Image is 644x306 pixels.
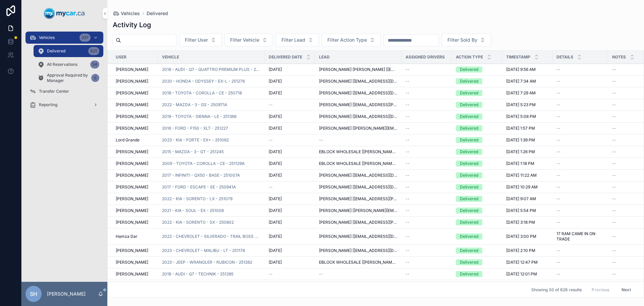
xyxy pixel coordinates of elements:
[612,271,616,277] span: --
[506,114,536,119] span: [DATE] 5:08 PM
[556,161,560,166] span: --
[162,161,245,166] span: 2009 - TOYOTA - COROLLA - CE - 251129A
[162,54,179,60] span: Vehicle
[269,196,282,202] span: [DATE]
[556,248,560,253] span: --
[506,196,536,202] span: [DATE] 9:07 AM
[25,99,103,111] a: Reporting
[406,102,410,107] span: --
[612,161,616,166] span: --
[319,208,397,213] span: [PERSON_NAME] [[PERSON_NAME][EMAIL_ADDRESS][DOMAIN_NAME]]
[506,260,538,265] span: [DATE] 12:47 PM
[269,126,282,131] span: [DATE]
[506,102,536,107] span: [DATE] 5:23 PM
[319,196,397,202] span: [PERSON_NAME] [[EMAIL_ADDRESS][PERSON_NAME][DOMAIN_NAME]]
[460,149,478,155] div: Delivered
[116,54,126,60] span: User
[506,248,535,253] span: [DATE] 2:10 PM
[556,149,560,155] span: --
[269,173,282,178] span: [DATE]
[506,54,530,60] span: Timestamp
[162,126,228,131] a: 2016 - FORD - F150 - XLT - 251227
[116,137,140,143] span: Lord Grande
[269,67,282,72] span: [DATE]
[460,233,478,239] div: Delivered
[406,271,410,277] span: --
[44,8,85,19] img: App logo
[25,85,103,97] a: Transfer Center
[88,47,99,55] div: 825
[406,184,410,190] span: --
[162,234,261,239] span: 2022 - CHEVROLET - SILVERADO - TRAIL BOSS CUSTOM - 251031
[269,79,282,84] span: [DATE]
[327,37,367,43] span: Filter Action Type
[47,48,65,54] span: Delivered
[269,137,273,143] span: --
[116,149,148,155] span: [PERSON_NAME]
[556,126,560,131] span: --
[506,90,536,96] span: [DATE] 7:29 AM
[556,208,560,213] span: --
[21,27,107,120] div: scrollable content
[460,125,478,131] div: Delivered
[116,161,148,166] span: [PERSON_NAME]
[319,149,397,155] span: EBLOCK WHOLESALE [[PERSON_NAME][EMAIL_ADDRESS][PERSON_NAME][DOMAIN_NAME]]
[442,34,491,46] button: Select Button
[556,196,560,202] span: --
[612,184,616,190] span: --
[506,173,537,178] span: [DATE] 11:22 AM
[162,173,240,178] span: 2017 - INFINITI - QX50 - BASE - 251007A
[612,173,616,178] span: --
[162,114,236,119] span: 2019 - TOYOTA - SIENNA - LE - 251366
[612,234,616,239] span: --
[460,78,478,84] div: Delivered
[162,271,233,277] a: 2018 - AUDI - Q7 - TECHNIK - 251285
[406,234,410,239] span: --
[319,67,397,72] span: [PERSON_NAME] [PERSON_NAME] [[EMAIL_ADDRESS][DOMAIN_NAME]]
[460,172,478,178] div: Delivered
[162,184,236,190] a: 2017 - FORD - ESCAPE - SE - 250941A
[162,248,245,253] a: 2023 - CHEVROLET - MALIBU - LT - 251178
[269,102,273,107] span: --
[319,90,397,96] span: [PERSON_NAME] [[EMAIL_ADDRESS][DOMAIN_NAME]]
[116,102,148,107] span: [PERSON_NAME]
[269,54,302,60] span: Delivered Date
[162,260,252,265] a: 2023 - JEEP - WRANGLER - RUBICON - 251262
[460,184,478,190] div: Delivered
[460,114,478,120] div: Delivered
[269,208,282,213] span: [DATE]
[162,220,234,225] span: 2022 - KIA - SORENTO - SX - 250802
[460,161,478,167] div: Delivered
[612,196,616,202] span: --
[30,290,37,298] span: SH
[113,20,151,30] h1: Activity Log
[460,259,478,265] div: Delivered
[556,114,560,119] span: --
[162,79,245,84] span: 2020 - HONDA - ODYSSEY - EX-L - 251276
[162,149,224,155] span: 2015 - MAZDA - 3 - GT - 251245
[121,10,140,17] span: Vehicles
[406,208,410,213] span: --
[47,291,86,297] p: [PERSON_NAME]
[116,114,148,119] span: [PERSON_NAME]
[556,102,560,107] span: --
[116,79,148,84] span: [PERSON_NAME]
[162,67,261,72] span: 2018 - AUDI - Q7 - QUATTRO PREMIUM PLUS - 251028
[116,234,138,239] span: Hamza Dar
[319,220,397,225] span: [PERSON_NAME] [[EMAIL_ADDRESS][PERSON_NAME][DOMAIN_NAME]]
[319,54,330,60] span: Lead
[162,137,229,143] a: 2023 - KIA - FORTE - EX+ - 251062
[460,102,478,108] div: Delivered
[319,137,323,143] span: --
[556,220,560,225] span: --
[612,208,616,213] span: --
[116,173,148,178] span: [PERSON_NAME]
[612,260,616,265] span: --
[612,248,616,253] span: --
[162,196,232,202] a: 2022 - KIA - SORENTO - LX - 251079
[39,89,69,94] span: Transfer Center
[556,231,604,242] span: 17 RAM CAME IN ON TRADE
[179,34,222,46] button: Select Button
